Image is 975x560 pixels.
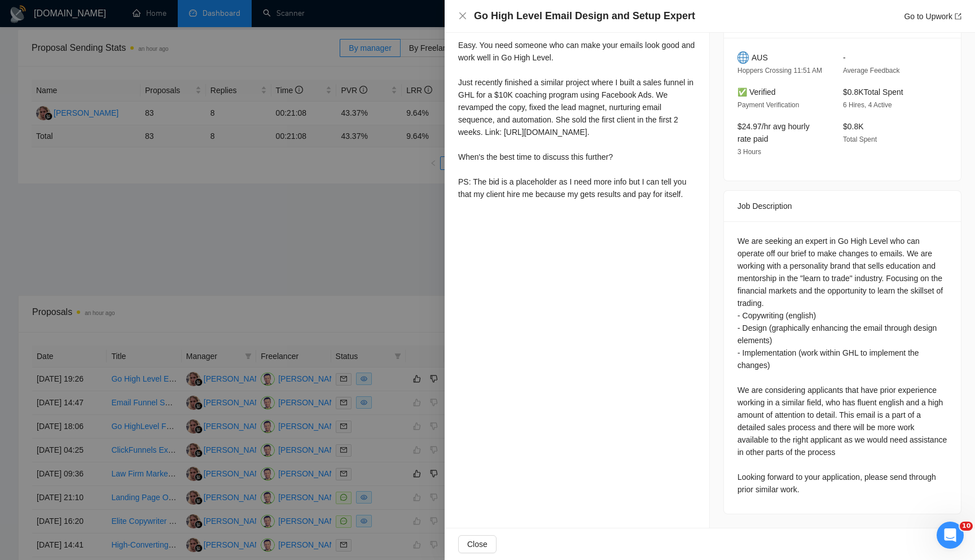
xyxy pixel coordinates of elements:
[960,522,973,531] span: 10
[737,235,947,496] div: We are seeking an expert in Go High Level who can operate off our brief to make changes to emails...
[737,88,776,97] span: ✅ Verified
[843,88,903,97] span: $0.8K Total Spent
[458,39,696,200] div: Easy. You need someone who can make your emails look good and work well in Go High Level. Just re...
[843,101,892,109] span: 6 Hires, 4 Active
[737,148,761,156] span: 3 Hours
[737,101,799,109] span: Payment Verification
[737,51,749,64] img: 🌐
[904,12,961,21] a: Go to Upworkexport
[937,522,964,549] iframe: Intercom live chat
[843,122,864,131] span: $0.8K
[467,538,488,550] span: Close
[843,135,877,143] span: Total Spent
[752,51,768,64] span: AUS
[955,13,961,20] span: export
[737,67,822,75] span: Hoppers Crossing 11:51 AM
[843,53,846,62] span: -
[474,9,695,23] h4: Go High Level Email Design and Setup Expert
[737,191,947,221] div: Job Description
[458,535,497,553] button: Close
[843,67,900,75] span: Average Feedback
[458,11,467,21] button: Close
[458,11,467,20] span: close
[737,122,810,143] span: $24.97/hr avg hourly rate paid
